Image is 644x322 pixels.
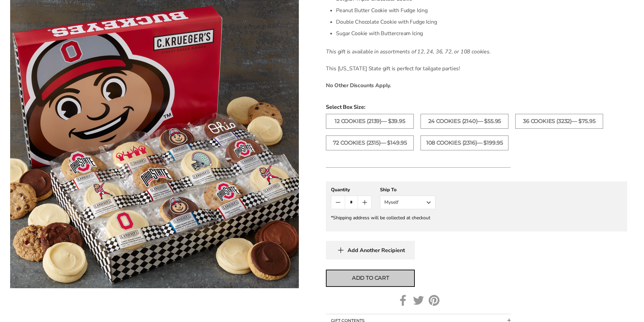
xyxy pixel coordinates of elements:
li: Sugar Cookie with Buttercream Icing [336,28,511,39]
div: *Shipping address will be collected at checkout [331,215,622,221]
a: Pinterest [429,295,439,306]
label: 36 Cookies (3232)— $75.95 [515,114,603,129]
input: Quantity [345,196,358,209]
label: 12 Cookies (2139)— $39.95 [326,114,414,129]
a: Twitter [413,295,424,306]
span: Select Box Size: [326,103,627,111]
label: 24 Cookies (2140)— $55.95 [421,114,508,129]
strong: No Other Discounts Apply. [326,82,391,89]
li: Peanut Butter Cookie with Fudge Icing [336,5,511,16]
div: Quantity [331,187,372,193]
button: Add Another Recipient [326,241,415,259]
span: Add Another Recipient [348,247,405,254]
button: Myself [380,196,435,209]
div: Ship To [380,187,435,193]
span: Add to cart [352,274,389,282]
label: 108 Cookies (2316)— $199.95 [421,135,508,150]
p: This [US_STATE] State gift is perfect for tailgate parties! [326,65,511,73]
button: Count minus [331,196,344,209]
li: Double Chocolate Cookie with Fudge Icing [336,16,511,28]
label: 72 Cookies (2315)— $149.95 [326,135,414,150]
em: This gift is available in assortments of 12, 24, 36, 72, or 108 cookies. [326,48,491,55]
a: Facebook [398,295,408,306]
gfm-form: New recipient [326,181,627,231]
button: Add to cart [326,270,415,287]
button: Count plus [358,196,371,209]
